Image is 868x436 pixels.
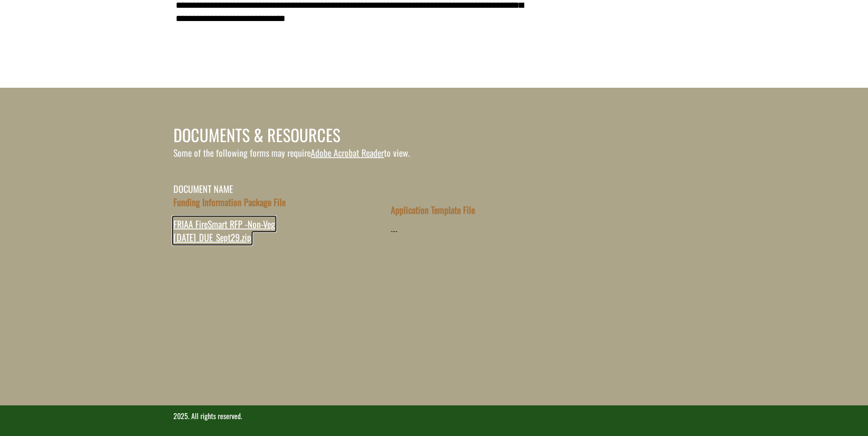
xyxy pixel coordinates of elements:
a: FRIAA FireSmart RFP -Non-Veg [DATE]_DUE_Sept29.zip [173,217,275,244]
span: . All rights reserved. [188,410,242,421]
label: Application Template File [391,203,475,217]
a: Adobe Acrobat Reader [311,146,384,160]
div: --- [391,226,398,235]
label: Funding Information Package File [173,196,286,209]
p: 2025 [173,411,695,421]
